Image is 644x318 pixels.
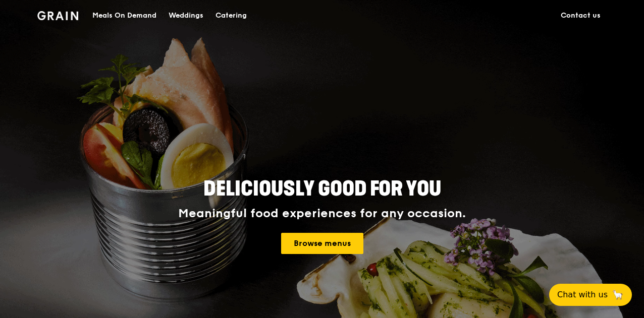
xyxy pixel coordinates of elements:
a: Catering [209,1,253,31]
span: Chat with us [557,289,608,301]
div: Meals On Demand [92,1,156,31]
span: 🦙 [612,289,624,301]
a: Weddings [163,1,209,31]
div: Weddings [169,1,203,31]
div: Meaningful food experiences for any occasion. [140,207,504,221]
span: Deliciously good for you [203,177,441,201]
img: Grain [37,11,78,20]
a: Contact us [555,1,607,31]
button: Chat with us🦙 [549,284,632,306]
div: Catering [216,1,247,31]
a: Browse menus [281,233,363,254]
